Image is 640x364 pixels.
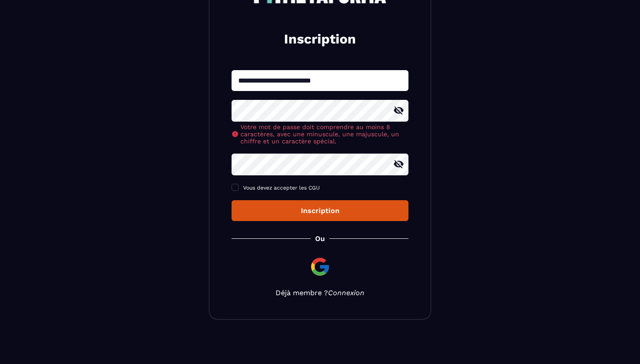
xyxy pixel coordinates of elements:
span: Vous devez accepter les CGU [243,185,320,191]
a: Connexion [328,289,364,297]
span: Votre mot de passe doit comprendre au moins 8 caractères, avec une minuscule, une majuscule, un c... [240,123,408,145]
div: Inscription [239,206,401,215]
p: Déjà membre ? [232,289,408,297]
p: Ou [315,234,325,243]
button: Inscription [232,200,408,221]
img: google [309,256,331,277]
h2: Inscription [242,30,398,48]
